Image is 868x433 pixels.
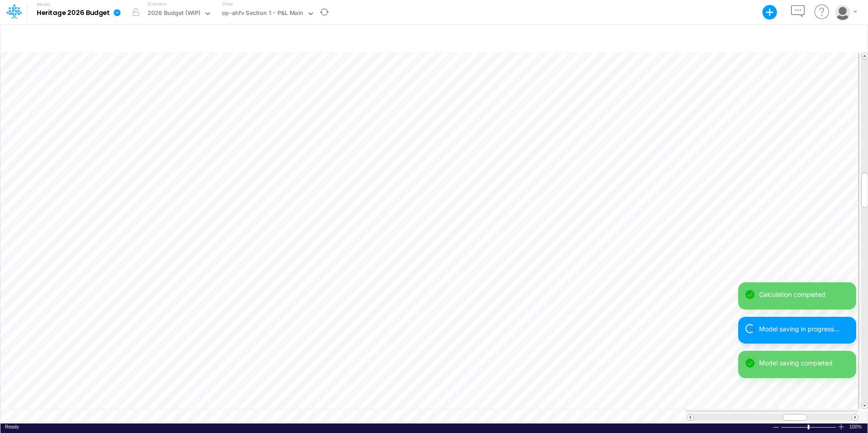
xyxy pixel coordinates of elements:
[772,424,779,431] div: Zoom Out
[759,358,849,368] div: Model saving completed
[222,9,303,19] div: op-ahfv Section 1 - P&L Main
[759,290,849,299] div: Calculation completed
[37,9,110,17] b: Heritage 2026 Budget
[148,0,166,7] label: Scenario
[838,423,845,430] div: Zoom In
[781,423,838,430] div: Zoom
[808,425,809,429] div: Zoom
[5,423,19,430] div: In Ready mode
[849,423,863,430] div: Zoom level
[759,324,849,334] div: Model saving in progress...
[222,0,232,7] label: View
[37,2,50,7] label: Model
[148,9,201,19] div: 2026 Budget (WIP)
[849,423,863,430] span: 100%
[5,424,19,429] span: Ready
